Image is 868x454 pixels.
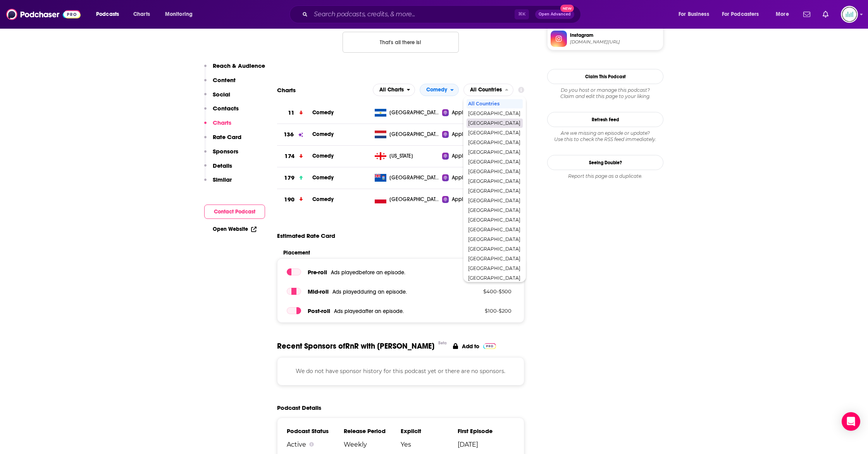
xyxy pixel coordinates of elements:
button: Nothing here. [343,32,459,53]
span: Apple [452,196,467,203]
button: Similar [204,176,232,190]
span: Instagram [570,32,660,39]
a: [GEOGRAPHIC_DATA] [372,131,443,138]
h3: 179 [284,174,294,182]
p: $ 100 - $ 200 [461,308,511,314]
span: [GEOGRAPHIC_DATA] [468,276,520,280]
a: Apple [442,152,481,160]
button: Show profile menu [841,6,858,23]
button: Contact Podcast [204,205,265,219]
span: [GEOGRAPHIC_DATA] [468,227,520,232]
button: Claim This Podcast [547,69,663,84]
div: All Countries [467,99,523,108]
h2: Platforms [373,84,415,96]
span: Netherlands [389,131,440,138]
button: open menu [717,8,770,21]
span: [GEOGRAPHIC_DATA] [468,237,520,242]
span: Comedy [312,174,334,181]
button: Charts [204,119,231,133]
a: Comedy [312,131,334,138]
span: [GEOGRAPHIC_DATA] [468,208,520,213]
div: Chile [467,215,523,225]
input: Search podcasts, credits, & more... [311,8,515,21]
button: Rate Card [204,133,241,148]
p: Similar [213,176,232,183]
button: Contacts [204,105,239,119]
span: Pre -roll [308,268,327,276]
span: [GEOGRAPHIC_DATA] [468,266,520,271]
p: $ 200 - $ 300 [461,269,511,275]
div: Brazil [467,167,523,176]
div: Austria [467,138,523,147]
a: Show notifications dropdown [820,8,832,21]
p: Contacts [213,105,239,112]
div: Bulgaria [467,177,523,186]
div: United States [467,109,523,118]
div: Cambodia [467,186,523,196]
span: Apple [452,109,467,117]
span: Apple [452,131,467,138]
div: Bahrain [467,148,523,157]
span: Charts [133,9,150,20]
button: close menu [463,84,513,96]
span: Ads played before an episode . [331,269,405,276]
span: [GEOGRAPHIC_DATA] [468,140,520,145]
span: All Countries [470,87,502,93]
span: Comedy [426,87,447,93]
span: [GEOGRAPHIC_DATA] [468,121,520,126]
a: Apple [442,109,481,117]
h3: 11 [288,108,294,117]
span: Monitoring [165,9,193,20]
span: Estimated Rate Card [277,229,335,243]
span: Comedy [312,153,334,159]
span: instagram.com/courtneyact [570,39,660,45]
a: Instagram[DOMAIN_NAME][URL] [551,31,660,47]
img: Podchaser - Follow, Share and Rate Podcasts [6,7,81,22]
span: Ads played after an episode . [334,308,404,315]
span: Poland [389,196,440,203]
a: Seeing Double? [547,155,663,170]
div: Costa Rica [467,235,523,244]
a: Apple [442,174,481,182]
a: Comedy [312,196,334,203]
div: Egypt [467,264,523,273]
span: Mid -roll [308,288,329,295]
h3: Release Period [344,427,401,435]
span: Apple [452,174,467,182]
div: Colombia [467,225,523,234]
a: Apple [442,131,481,138]
a: [GEOGRAPHIC_DATA] [372,196,443,203]
button: Details [204,162,232,176]
a: Comedy [312,109,334,116]
div: El Salvador [467,273,523,283]
h2: Charts [277,86,296,94]
span: [GEOGRAPHIC_DATA] [468,189,520,193]
span: Recent Sponsors of RnR with [PERSON_NAME] [277,341,434,351]
span: Podcasts [96,9,119,20]
button: Reach & Audience [204,62,265,76]
a: Add to [453,341,496,351]
h3: Podcast Status [287,427,344,435]
button: open menu [160,8,203,21]
div: Belgium [467,157,523,167]
span: [GEOGRAPHIC_DATA] [468,218,520,222]
h3: Explicit [401,427,458,435]
span: New [560,5,574,12]
button: Social [204,91,230,105]
p: Details [213,162,232,169]
p: Reach & Audience [213,62,265,69]
p: $ 400 - $ 500 [461,288,511,294]
div: Active [287,441,344,448]
span: Post -roll [308,307,330,315]
a: Open Website [213,226,257,232]
span: All Charts [379,87,404,93]
span: Cayman Islands [389,174,440,182]
button: open menu [673,8,719,21]
button: Refresh Feed [547,112,663,127]
p: Charts [213,119,231,126]
span: For Business [679,9,709,20]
